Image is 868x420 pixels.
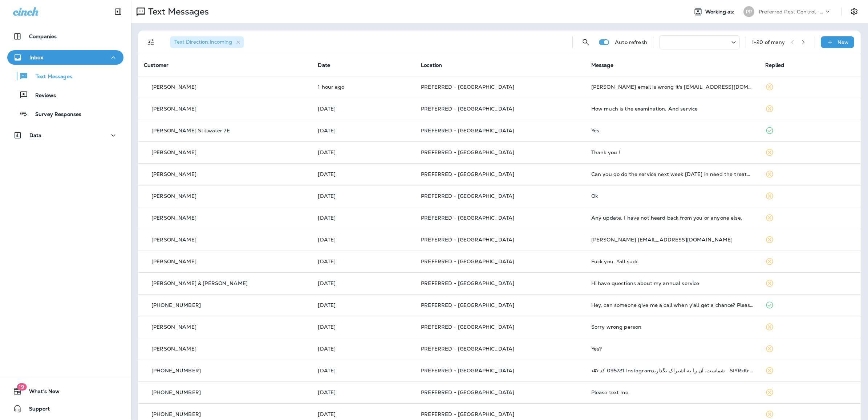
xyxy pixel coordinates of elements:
[318,149,409,155] p: Aug 8, 2025 12:35 PM
[318,302,409,308] p: Aug 5, 2025 12:11 PM
[591,324,754,330] div: Sorry wrong person
[421,411,514,417] span: PREFERRED - [GEOGRAPHIC_DATA]
[705,9,736,15] span: Working as:
[591,259,754,264] div: Fuck you. Yall suck
[591,346,754,352] div: Yes?
[421,280,514,287] span: PREFERRED - [GEOGRAPHIC_DATA]
[743,6,754,17] div: PP
[29,55,43,60] p: Inbox
[151,259,196,264] p: [PERSON_NAME]
[151,171,196,177] p: [PERSON_NAME]
[752,39,785,45] div: 1 - 20 of many
[22,406,50,415] span: Support
[421,258,514,265] span: PREFERRED - [GEOGRAPHIC_DATA]
[151,389,201,395] p: [PHONE_NUMBER]
[151,280,248,286] p: [PERSON_NAME] & [PERSON_NAME]
[421,62,442,68] span: Location
[318,62,330,68] span: Date
[17,383,27,391] span: 19
[318,411,409,417] p: Jul 31, 2025 08:37 AM
[421,367,514,374] span: PREFERRED - [GEOGRAPHIC_DATA]
[421,302,514,308] span: PREFERRED - [GEOGRAPHIC_DATA]
[591,215,754,221] div: Any update. I have not heard back from you or anyone else.
[591,62,613,68] span: Message
[151,193,196,199] p: [PERSON_NAME]
[108,4,128,19] button: Collapse Sidebar
[151,149,196,155] p: [PERSON_NAME]
[151,324,196,330] p: [PERSON_NAME]
[318,368,409,373] p: Aug 4, 2025 01:07 PM
[421,127,514,134] span: PREFERRED - [GEOGRAPHIC_DATA]
[765,62,784,68] span: Replied
[591,280,754,286] div: Hi have questions about my annual service
[421,215,514,221] span: PREFERRED - [GEOGRAPHIC_DATA]
[7,128,123,143] button: Data
[144,62,169,68] span: Customer
[7,68,123,84] button: Text Messages
[318,215,409,221] p: Aug 7, 2025 12:16 PM
[318,84,409,90] p: Aug 12, 2025 09:17 AM
[421,171,514,177] span: PREFERRED - [GEOGRAPHIC_DATA]
[579,35,593,49] button: Search Messages
[615,39,647,45] p: Auto refresh
[7,384,123,399] button: 19What's New
[7,50,123,65] button: Inbox
[318,259,409,264] p: Aug 5, 2025 01:31 PM
[591,171,754,177] div: Can you go do the service next week on Tuesday in need the treatment inside too.
[151,84,196,90] p: [PERSON_NAME]
[7,401,123,416] button: Support
[7,87,123,103] button: Reviews
[318,324,409,330] p: Aug 5, 2025 10:48 AM
[151,237,196,243] p: [PERSON_NAME]
[318,171,409,177] p: Aug 8, 2025 10:28 AM
[22,388,60,397] span: What's New
[848,5,861,18] button: Settings
[318,106,409,112] p: Aug 8, 2025 07:26 PM
[591,389,754,395] div: Please text me.
[591,84,754,90] div: Jose barajas email is wrong it's najvero@hotmail.com
[151,302,201,308] p: [PHONE_NUMBER]
[421,345,514,352] span: PREFERRED - [GEOGRAPHIC_DATA]
[421,389,514,396] span: PREFERRED - [GEOGRAPHIC_DATA]
[318,193,409,199] p: Aug 8, 2025 10:06 AM
[421,84,514,90] span: PREFERRED - [GEOGRAPHIC_DATA]
[591,368,754,373] div: <#> ‏095721 کد ‎Instagram‏ شماست. آن را به اشتراک نگذارید. SIYRxKrru1t
[151,346,196,352] p: [PERSON_NAME]
[591,106,754,112] div: How much is the examination. And service
[145,6,209,17] p: Text Messages
[318,280,409,286] p: Aug 5, 2025 12:43 PM
[28,73,72,80] p: Text Messages
[170,36,244,48] div: Text Direction:Incoming
[144,35,158,49] button: Filters
[151,106,196,112] p: [PERSON_NAME]
[318,389,409,395] p: Aug 1, 2025 01:00 PM
[151,215,196,221] p: [PERSON_NAME]
[151,128,230,133] p: [PERSON_NAME] Stillwater 7E
[318,128,409,133] p: Aug 8, 2025 01:03 PM
[421,193,514,199] span: PREFERRED - [GEOGRAPHIC_DATA]
[591,149,754,155] div: Thank you !
[591,302,754,308] div: Hey, can someone give me a call when y'all get a chance? Please. Thank you.
[151,411,201,417] p: [PHONE_NUMBER]
[421,105,514,112] span: PREFERRED - [GEOGRAPHIC_DATA]
[421,236,514,243] span: PREFERRED - [GEOGRAPHIC_DATA]
[591,128,754,133] div: Yes
[591,237,754,243] div: Pam Cooper Mzpycoop@gmail.com
[318,237,409,243] p: Aug 5, 2025 04:19 PM
[151,368,201,373] p: [PHONE_NUMBER]
[759,9,824,15] p: Preferred Pest Control - Palmetto
[174,39,232,45] span: Text Direction : Incoming
[837,39,849,45] p: New
[421,324,514,330] span: PREFERRED - [GEOGRAPHIC_DATA]
[591,193,754,199] div: Ok
[318,346,409,352] p: Aug 5, 2025 10:06 AM
[28,111,81,118] p: Survey Responses
[421,149,514,156] span: PREFERRED - [GEOGRAPHIC_DATA]
[29,132,42,138] p: Data
[28,92,56,99] p: Reviews
[29,33,57,39] p: Companies
[7,29,123,44] button: Companies
[7,106,123,121] button: Survey Responses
